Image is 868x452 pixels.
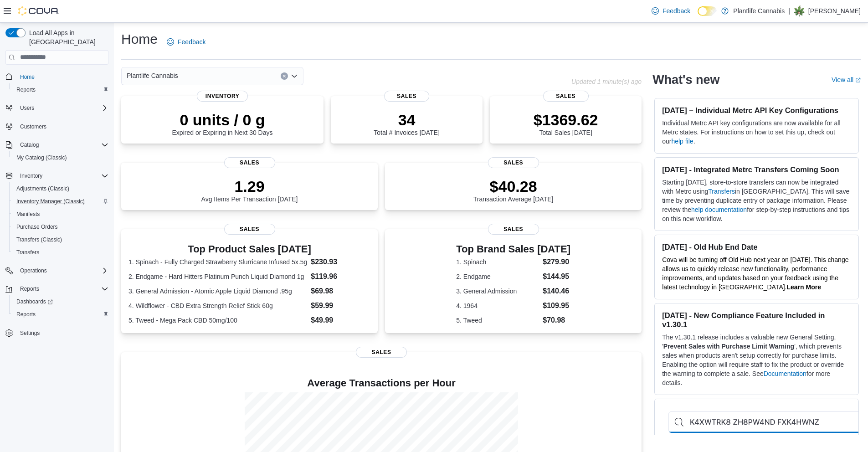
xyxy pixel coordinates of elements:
div: Total # Invoices [DATE] [374,111,439,136]
span: Transfers [16,249,39,256]
span: Feedback [178,37,205,46]
button: Transfers [9,246,112,259]
span: Manifests [16,211,40,218]
button: Adjustments (Classic) [9,182,112,195]
a: My Catalog (Classic) [13,152,71,163]
button: Reports [16,283,43,294]
span: Sales [356,347,407,358]
div: Avg Items Per Transaction [DATE] [201,177,298,203]
h3: [DATE] – Individual Metrc API Key Configurations [662,106,851,115]
span: My Catalog (Classic) [13,152,108,163]
span: Catalog [16,139,108,150]
span: Sales [488,224,539,235]
button: Clear input [281,72,288,80]
a: Manifests [13,209,43,220]
a: Customers [16,121,50,132]
a: Transfers [708,188,735,195]
dd: $59.99 [311,300,370,311]
dt: 4. 1964 [456,301,539,310]
button: Inventory [2,169,112,182]
h3: Top Product Sales [DATE] [128,244,370,255]
button: Settings [2,326,112,339]
dd: $69.98 [311,286,370,297]
span: Inventory Manager (Classic) [16,198,85,205]
p: Updated 1 minute(s) ago [571,78,642,85]
span: Operations [16,265,108,276]
span: Customers [16,121,108,132]
a: Transfers [13,247,43,258]
span: Inventory [20,172,42,180]
a: Home [16,72,38,82]
span: Dark Mode [698,16,698,16]
span: Users [16,103,108,113]
a: Inventory Manager (Classic) [13,196,88,207]
span: Load All Apps in [GEOGRAPHIC_DATA] [26,28,108,46]
dt: 4. Wildflower - CBD Extra Strength Relief Stick 60g [128,301,307,310]
h3: Top Brand Sales [DATE] [456,244,570,255]
span: Sales [384,91,430,102]
a: Reports [13,84,39,95]
a: Feedback [648,2,694,20]
span: Reports [16,311,36,318]
span: Inventory [16,170,108,181]
a: Adjustments (Classic) [13,183,73,194]
button: Open list of options [291,72,298,80]
button: Inventory [16,170,46,181]
h3: [DATE] - New Compliance Feature Included in v1.30.1 [662,311,851,329]
dt: 1. Spinach [456,257,539,267]
span: Sales [224,224,275,235]
button: Manifests [9,208,112,221]
span: Purchase Orders [16,223,58,231]
button: Transfers (Classic) [9,233,112,246]
span: Settings [16,327,108,339]
a: help file [671,138,693,145]
div: Jesse Thurston [794,5,805,16]
dt: 1. Spinach - Fully Charged Strawberry Slurricane Infused 5x.5g [128,257,307,267]
span: Dashboards [16,298,53,305]
p: 0 units / 0 g [172,111,273,129]
button: Operations [16,265,51,276]
span: Transfers (Classic) [13,234,108,245]
span: Customers [20,123,46,130]
span: Inventory [197,91,248,102]
span: Reports [16,283,108,294]
dd: $119.96 [311,271,370,282]
a: Learn More [787,283,821,291]
dd: $144.95 [543,271,570,282]
dd: $279.90 [543,257,570,267]
h4: Average Transactions per Hour [128,378,634,389]
a: Purchase Orders [13,221,62,232]
p: Plantlife Cannabis [733,5,785,16]
button: Reports [9,83,112,96]
span: Plantlife Cannabis [127,70,178,81]
span: Adjustments (Classic) [16,185,69,192]
div: Total Sales [DATE] [534,111,598,136]
p: Individual Metrc API key configurations are now available for all Metrc states. For instructions ... [662,118,851,146]
span: Dashboards [13,296,108,307]
span: Reports [20,285,39,293]
span: Catalog [20,141,39,149]
button: Customers [2,120,112,133]
p: $40.28 [473,177,554,195]
button: Users [2,102,112,114]
a: Feedback [163,33,209,51]
dt: 2. Endgame - Hard Hitters Platinum Punch Liquid Diamond 1g [128,272,307,281]
dd: $109.95 [543,300,570,311]
button: Purchase Orders [9,221,112,233]
span: Reports [13,309,108,320]
p: Starting [DATE], store-to-store transfers can now be integrated with Metrc using in [GEOGRAPHIC_D... [662,178,851,223]
span: Transfers (Classic) [16,236,62,243]
span: Home [20,73,35,81]
div: Transaction Average [DATE] [473,177,554,203]
p: The v1.30.1 release includes a valuable new General Setting, ' ', which prevents sales when produ... [662,333,851,387]
p: 34 [374,111,439,129]
strong: Prevent Sales with Purchase Limit Warning [663,343,794,350]
button: Inventory Manager (Classic) [9,195,112,208]
span: My Catalog (Classic) [16,154,67,161]
div: Expired or Expiring in Next 30 Days [172,111,273,136]
span: Transfers [13,247,108,258]
span: Reports [16,86,36,93]
dd: $140.46 [543,286,570,297]
p: $1369.62 [534,111,598,129]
